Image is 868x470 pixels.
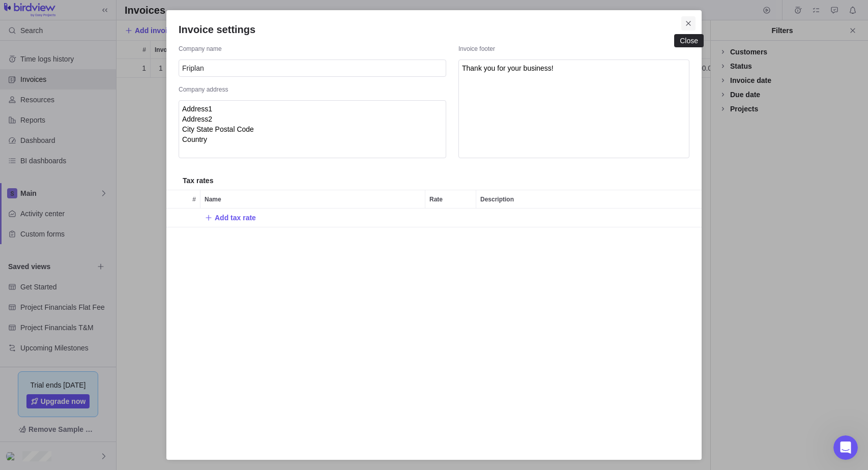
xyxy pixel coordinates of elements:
[429,194,443,204] span: Rate
[458,60,689,158] textarea: Invoice footer
[192,194,196,204] span: #
[179,22,689,37] h2: Invoice settings
[179,85,446,96] div: Company address
[179,45,446,55] div: Company name
[166,175,702,186] h5: Tax rates
[833,435,858,460] iframe: Intercom live chat
[458,45,689,55] div: Invoice footer
[166,209,702,227] div: Add New
[166,10,702,460] div: Invoice settings
[480,194,514,204] span: Description
[680,37,698,45] div: Close
[425,190,476,208] div: Rate
[205,211,256,225] span: Add tax rate
[215,213,256,223] span: Add tax rate
[205,194,221,204] span: Name
[476,190,702,208] div: Description
[200,190,425,208] div: Name
[179,100,446,158] textarea: Company address
[179,60,446,77] input: Company name
[681,16,696,31] span: Close
[166,209,702,448] div: grid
